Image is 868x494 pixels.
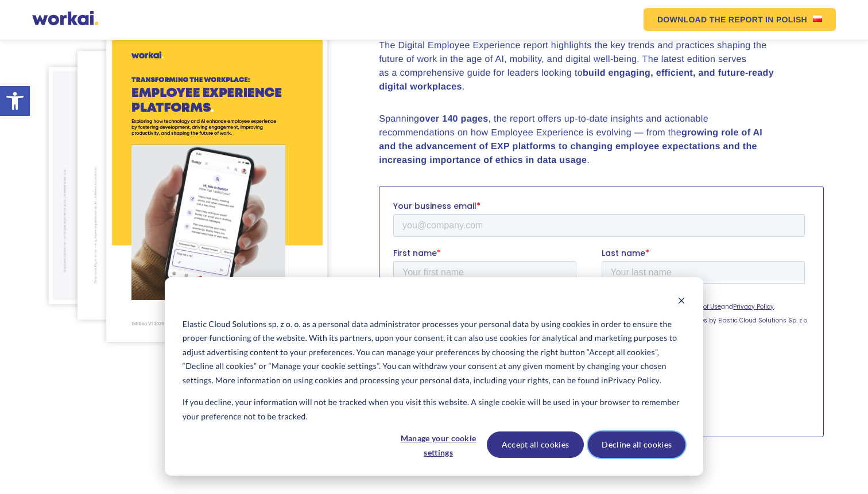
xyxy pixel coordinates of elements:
p: Spanning , the report offers up-to-date insights and actionable recommendations on how Employee E... [379,112,781,168]
p: The Digital Employee Experience report highlights the key trends and practices shaping the future... [379,39,781,94]
button: Manage your cookie settings [394,431,483,458]
img: DEX-2024-v2.2.png [106,29,327,341]
button: Dismiss cookie banner [677,295,685,309]
img: Polish flag [813,15,822,22]
button: Accept all cookies [487,431,584,458]
a: DOWNLOAD THE REPORTIN POLISHPolish flag [644,8,836,31]
strong: build engaging, efficient, and future-ready digital workplaces [379,68,774,92]
iframe: Form 0 [393,200,809,432]
div: Cookie banner [165,277,703,476]
img: DEX-2024-str-30.png [49,67,216,305]
em: DOWNLOAD THE REPORT [657,15,763,24]
strong: over 140 pages [419,114,488,124]
strong: growing role of AI and the advancement of EXP platforms to changing employee expectations and the... [379,128,762,165]
p: If you decline, your information will not be tracked when you visit this website. A single cookie... [183,395,685,423]
button: Decline all cookies [588,431,685,458]
a: Privacy Policy [608,374,660,388]
p: Elastic Cloud Solutions sp. z o. o. as a personal data administrator processes your personal data... [183,317,685,388]
img: DEX-2024-str-8.png [77,51,268,320]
